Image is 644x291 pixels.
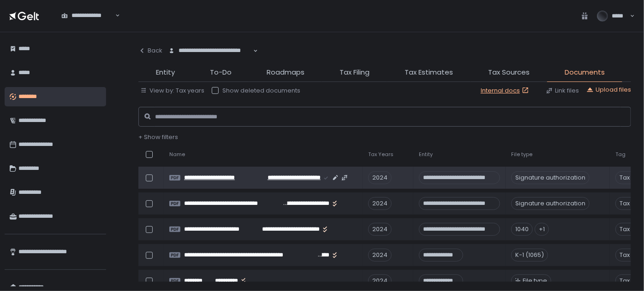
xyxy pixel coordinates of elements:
div: 2024 [368,197,392,210]
button: + Show filters [138,133,178,141]
div: Signature authorization [511,171,590,184]
input: Search for option [168,55,252,64]
span: Tag [615,151,626,158]
div: 2024 [368,274,392,287]
div: 2024 [368,223,392,236]
span: Name [169,151,185,158]
span: To-Do [210,67,232,78]
span: Tax Filing [340,67,370,78]
a: Internal docs [481,87,531,95]
span: Tax Years [368,151,394,158]
div: Back [138,47,162,55]
div: Search for option [162,41,258,60]
div: Search for option [55,6,120,25]
span: Tax Sources [488,67,530,78]
div: 2024 [368,249,392,262]
div: Signature authorization [511,197,590,210]
span: Entity [419,151,433,158]
div: 2024 [368,171,392,184]
button: Upload files [586,86,631,94]
div: K-1 (1065) [511,249,548,262]
span: File type [511,151,532,158]
span: Entity [156,67,175,78]
span: Tax Estimates [405,67,453,78]
button: Back [138,41,162,60]
button: View by: Tax years [140,87,204,95]
div: 1040 [511,223,533,236]
input: Search for option [61,20,114,29]
button: Link files [546,87,579,95]
span: Documents [565,67,605,78]
span: Roadmaps [267,67,304,78]
span: File type [523,277,547,285]
div: +1 [535,223,549,236]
